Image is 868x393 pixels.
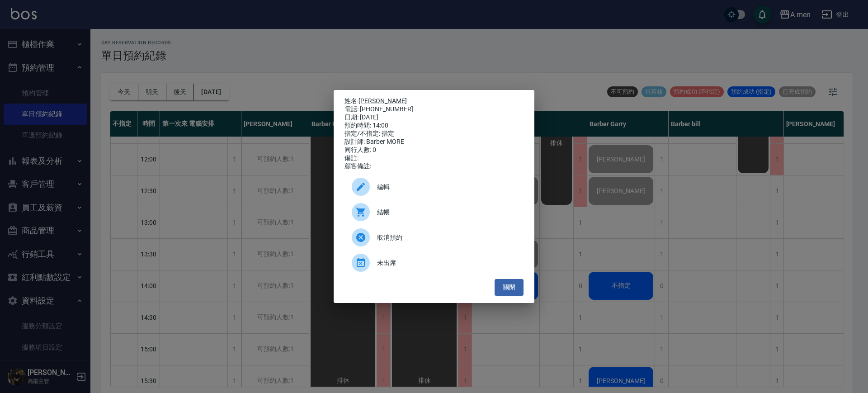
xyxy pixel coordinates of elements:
[344,174,524,199] div: 編輯
[344,146,524,154] div: 同行人數: 0
[344,122,524,130] div: 預約時間: 14:00
[344,250,524,275] div: 未出席
[344,154,524,162] div: 備註:
[344,162,524,170] div: 顧客備註:
[377,182,516,192] span: 編輯
[377,208,516,217] span: 結帳
[344,225,524,250] div: 取消預約
[495,279,524,296] button: 關閉
[377,258,516,268] span: 未出席
[344,114,524,122] div: 日期: [DATE]
[359,97,407,104] a: [PERSON_NAME]
[344,199,524,225] a: 結帳
[344,105,524,114] div: 電話: [PHONE_NUMBER]
[344,130,524,138] div: 指定/不指定: 指定
[377,233,516,242] span: 取消預約
[344,138,524,146] div: 設計師: Barber MORE
[344,97,524,105] p: 姓名:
